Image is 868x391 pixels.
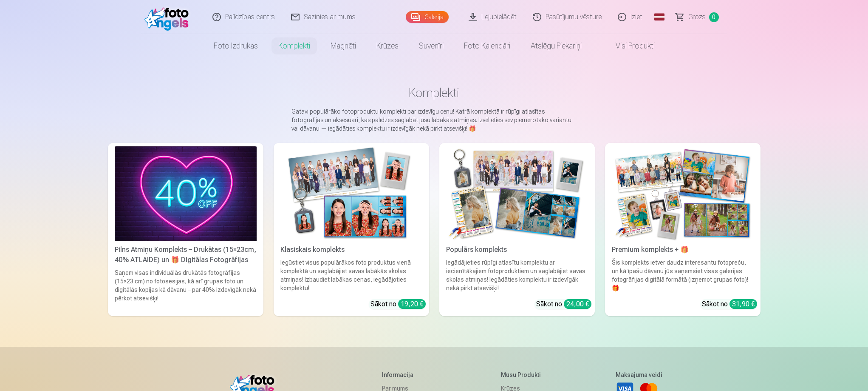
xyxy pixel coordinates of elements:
[277,245,426,255] div: Klasiskais komplekts
[280,146,422,241] img: Klasiskais komplekts
[409,34,454,58] a: Suvenīri
[702,299,757,309] div: Sākot no
[274,143,429,316] a: Klasiskais komplektsKlasiskais komplektsIegūstiet visus populārākos foto produktus vienā komplekt...
[729,299,757,309] div: 31,90 €
[115,85,754,100] h1: Komplekti
[536,299,591,309] div: Sākot no
[608,258,757,292] div: Šis komplekts ietver daudz interesantu fotopreču, un kā īpašu dāvanu jūs saņemsiet visas galerija...
[592,34,665,58] a: Visi produkti
[320,34,366,58] a: Magnēti
[443,258,591,292] div: Iegādājieties rūpīgi atlasītu komplektu ar iecienītākajiem fotoproduktiem un saglabājiet savas sk...
[382,371,431,379] h5: Informācija
[366,34,409,58] a: Krūzes
[612,146,754,241] img: Premium komplekts + 🎁
[564,299,591,309] div: 24,00 €
[520,34,592,58] a: Atslēgu piekariņi
[439,143,595,316] a: Populārs komplektsPopulārs komplektsIegādājieties rūpīgi atlasītu komplektu ar iecienītākajiem fo...
[398,299,426,309] div: 19,20 €
[608,245,757,255] div: Premium komplekts + 🎁
[454,34,520,58] a: Foto kalendāri
[616,371,662,379] h5: Maksājuma veidi
[370,299,426,309] div: Sākot no
[115,146,257,241] img: Pilns Atmiņu Komplekts – Drukātas (15×23cm, 40% ATLAIDE) un 🎁 Digitālas Fotogrāfijas
[446,146,588,241] img: Populārs komplekts
[709,12,719,22] span: 0
[688,12,706,22] span: Grozs
[144,3,193,31] img: /fa1
[268,34,320,58] a: Komplekti
[406,11,449,23] a: Galerija
[605,143,761,316] a: Premium komplekts + 🎁 Premium komplekts + 🎁Šis komplekts ietver daudz interesantu fotopreču, un k...
[111,268,260,313] div: Saņem visas individuālās drukātās fotogrāfijas (15×23 cm) no fotosesijas, kā arī grupas foto un d...
[501,371,546,379] h5: Mūsu produkti
[111,245,260,265] div: Pilns Atmiņu Komplekts – Drukātas (15×23cm, 40% ATLAIDE) un 🎁 Digitālas Fotogrāfijas
[277,258,426,292] div: Iegūstiet visus populārākos foto produktus vienā komplektā un saglabājiet savas labākās skolas at...
[443,245,591,255] div: Populārs komplekts
[108,143,263,316] a: Pilns Atmiņu Komplekts – Drukātas (15×23cm, 40% ATLAIDE) un 🎁 Digitālas Fotogrāfijas Pilns Atmiņu...
[204,34,268,58] a: Foto izdrukas
[291,107,577,133] p: Gatavi populārāko fotoproduktu komplekti par izdevīgu cenu! Katrā komplektā ir rūpīgi atlasītas f...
